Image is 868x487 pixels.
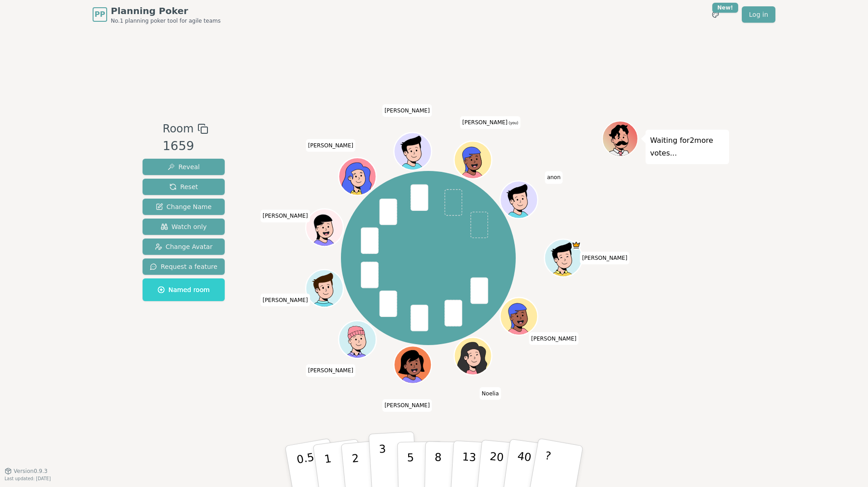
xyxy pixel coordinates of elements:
[155,242,213,251] span: Change Avatar
[143,219,225,235] button: Watch only
[14,468,48,475] span: Version 0.9.3
[163,137,208,156] div: 1659
[143,199,225,215] button: Change Name
[260,294,310,307] span: Click to change your name
[306,139,356,152] span: Click to change your name
[143,239,225,255] button: Change Avatar
[5,468,48,475] button: Version0.9.3
[169,182,198,191] span: Reset
[572,240,581,250] span: Lukas is the host
[94,9,105,20] span: PP
[143,159,225,175] button: Reveal
[712,3,738,13] div: New!
[156,202,212,211] span: Change Name
[529,332,579,345] span: Click to change your name
[650,134,725,160] p: Waiting for 2 more votes...
[111,17,221,24] span: No.1 planning poker tool for agile teams
[143,179,225,195] button: Reset
[260,209,310,222] span: Click to change your name
[163,121,193,137] span: Room
[161,222,207,231] span: Watch only
[158,285,210,294] span: Named room
[742,6,775,23] a: Log in
[168,162,200,171] span: Reveal
[508,121,518,125] span: (you)
[580,252,630,264] span: Click to change your name
[143,278,225,301] button: Named room
[455,142,491,178] button: Click to change your avatar
[382,399,432,412] span: Click to change your name
[545,171,563,184] span: Click to change your name
[143,258,225,275] button: Request a feature
[5,476,51,481] span: Last updated: [DATE]
[150,262,217,271] span: Request a feature
[111,5,221,17] span: Planning Poker
[93,5,221,24] a: PPPlanning PokerNo.1 planning poker tool for agile teams
[479,387,501,400] span: Click to change your name
[306,364,356,377] span: Click to change your name
[382,104,432,117] span: Click to change your name
[460,116,520,129] span: Click to change your name
[707,6,724,23] button: New!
